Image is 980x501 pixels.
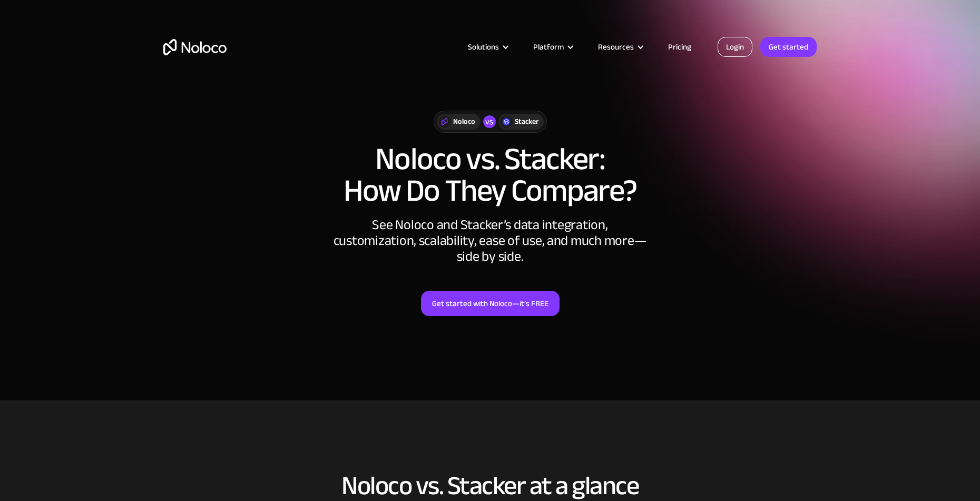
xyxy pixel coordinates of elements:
[585,40,655,54] div: Resources
[483,115,496,128] div: vs
[760,37,817,57] a: Get started
[163,39,227,55] a: home
[515,116,538,127] div: Stacker
[163,471,817,500] h2: Noloco vs. Stacker at a glance
[163,143,817,207] h1: Noloco vs. Stacker: How Do They Compare?
[655,40,704,54] a: Pricing
[421,291,560,316] a: Get started with Noloco—it’s FREE
[533,40,564,54] div: Platform
[598,40,634,54] div: Resources
[453,116,475,127] div: Noloco
[520,40,585,54] div: Platform
[332,217,648,264] div: See Noloco and Stacker’s data integration, customization, scalability, ease of use, and much more...
[718,37,752,57] a: Login
[455,40,520,54] div: Solutions
[468,40,499,54] div: Solutions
